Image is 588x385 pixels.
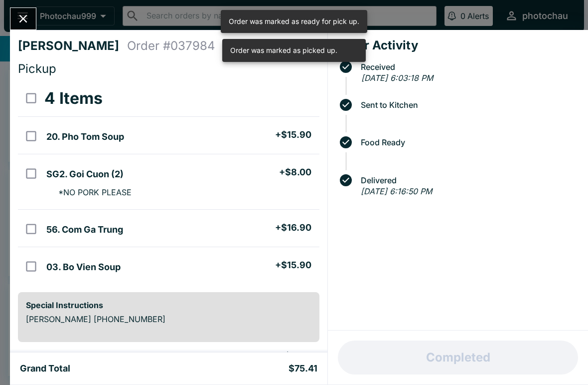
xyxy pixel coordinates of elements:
h3: 4 Items [44,88,103,108]
h5: + $16.90 [275,222,311,234]
span: Delivered [356,176,580,185]
h5: 56. Com Ga Trung [46,224,123,236]
p: * NO PORK PLEASE [50,187,132,197]
h5: + $8.00 [279,166,311,178]
p: $56.70 [197,350,312,360]
h5: + $15.90 [275,129,311,141]
h5: 20. Pho Tom Soup [46,131,124,143]
h4: Order # 037984 [127,38,215,53]
h4: Order Activity [336,38,580,53]
p: [PERSON_NAME] [PHONE_NUMBER] [26,314,311,324]
p: Subtotal [26,350,181,360]
button: Close [10,8,36,29]
table: orders table [18,80,319,284]
span: Food Ready [356,138,580,147]
h5: 03. Bo Vien Soup [46,261,121,273]
div: Order was marked as ready for pick up. [229,13,359,30]
h5: + $15.90 [275,259,311,271]
span: Pickup [18,61,56,76]
h4: [PERSON_NAME] [18,38,127,53]
span: Received [356,62,580,71]
h5: SG2. Goi Cuon (2) [46,168,124,180]
h6: Special Instructions [26,300,311,310]
h5: $75.41 [289,363,317,375]
h5: Grand Total [20,363,70,375]
div: Order was marked as picked up. [230,42,337,59]
span: Sent to Kitchen [356,100,580,109]
em: [DATE] 6:16:50 PM [361,186,432,196]
em: [DATE] 6:03:18 PM [361,73,433,83]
